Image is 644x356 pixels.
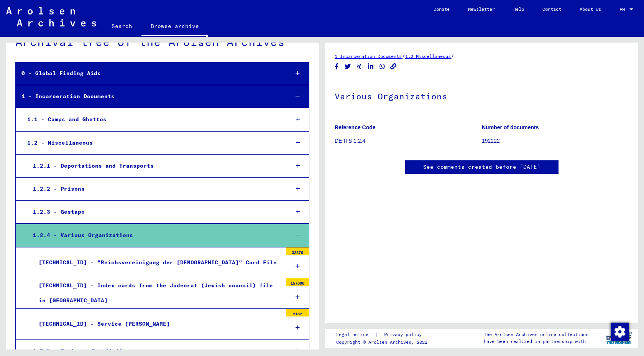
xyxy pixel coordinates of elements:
[451,53,454,59] span: /
[27,158,283,173] div: 1.2.1 - Deportations and Transports
[102,17,141,35] a: Search
[336,331,375,339] a: Legal notice
[402,53,405,59] span: /
[336,339,431,346] p: Copyright © Arolsen Archives, 2021
[16,89,283,104] div: 1 - Incarceration Documents
[378,331,431,339] a: Privacy policy
[286,309,309,316] div: 2162
[482,137,629,145] p: 192222
[33,255,282,270] div: [TECHNICAL_ID] - "Reichsvereinigung der [DEMOGRAPHIC_DATA]" Card File
[423,163,540,171] a: See comments created before [DATE]
[286,278,309,286] div: 157690
[16,66,283,81] div: 0 - Global Finding Aids
[27,228,283,243] div: 1.2.4 - Various Organizations
[27,204,283,219] div: 1.2.3 - Gestapo
[605,328,633,348] img: yv_logo.png
[21,112,283,127] div: 1.1 - Camps and Ghettos
[286,247,309,255] div: 32370
[333,62,341,71] button: Share on Facebook
[335,124,376,130] b: Reference Code
[355,62,363,71] button: Share on Xing
[336,331,431,339] div: |
[6,7,96,26] img: Arolsen_neg.svg
[335,53,402,59] a: 1 Incarceration Documents
[33,316,282,331] div: [TECHNICAL_ID] - Service [PERSON_NAME]
[21,135,283,150] div: 1.2 - Miscellaneous
[367,62,375,71] button: Share on LinkedIn
[27,181,283,196] div: 1.2.2 - Prisons
[611,323,629,341] img: Change consent
[610,322,629,341] div: Change consent
[335,137,481,145] p: DE ITS 1.2.4
[389,62,398,71] button: Copy link
[482,124,539,130] b: Number of documents
[141,17,208,37] a: Browse archive
[378,62,386,71] button: Share on WhatsApp
[405,53,451,59] a: 1.2 Miscellaneous
[484,338,588,345] p: have been realized in partnership with
[33,278,282,308] div: [TECHNICAL_ID] - Index cards from the Judenrat (Jewish council) file in [GEOGRAPHIC_DATA]
[344,62,352,71] button: Share on Twitter
[619,7,628,12] span: EN
[484,331,588,338] p: The Arolsen Archives online collections
[335,79,629,112] h1: Various Organizations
